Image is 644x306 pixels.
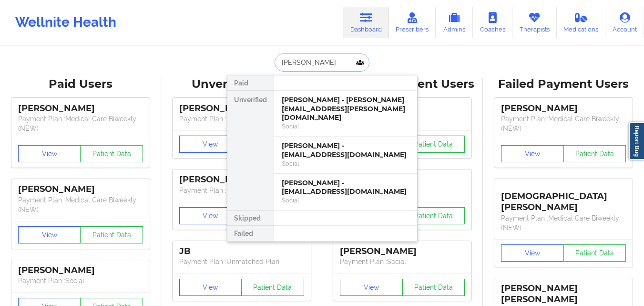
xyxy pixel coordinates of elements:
[18,226,81,243] button: View
[282,141,409,159] div: [PERSON_NAME] - [EMAIL_ADDRESS][DOMAIN_NAME]
[179,174,304,185] div: [PERSON_NAME]
[227,75,274,91] div: Paid
[179,103,304,114] div: [PERSON_NAME]
[179,246,304,257] div: JB
[227,226,274,241] div: Failed
[241,279,304,296] button: Patient Data
[227,91,274,211] div: Unverified
[282,179,409,196] div: [PERSON_NAME] - [EMAIL_ADDRESS][DOMAIN_NAME]
[473,7,512,38] a: Coaches
[343,7,389,38] a: Dashboard
[389,7,436,38] a: Prescribers
[436,7,473,38] a: Admins
[179,279,242,296] button: View
[402,279,465,296] button: Patient Data
[490,77,637,92] div: Failed Payment Users
[227,211,274,226] div: Skipped
[402,136,465,153] button: Patient Data
[340,279,403,296] button: View
[501,184,626,213] div: [DEMOGRAPHIC_DATA][PERSON_NAME]
[501,244,564,262] button: View
[18,103,143,114] div: [PERSON_NAME]
[282,122,409,130] div: Social
[501,114,626,133] p: Payment Plan : Medical Care Biweekly (NEW)
[501,213,626,232] p: Payment Plan : Medical Care Biweekly (NEW)
[7,77,154,92] div: Paid Users
[18,276,143,285] p: Payment Plan : Social
[501,145,564,162] button: View
[18,195,143,214] p: Payment Plan : Medical Care Biweekly (NEW)
[179,136,242,153] button: View
[501,283,626,305] div: [PERSON_NAME] [PERSON_NAME]
[179,114,304,124] p: Payment Plan : Unmatched Plan
[282,159,409,168] div: Social
[282,95,409,122] div: [PERSON_NAME] - [PERSON_NAME][EMAIL_ADDRESS][PERSON_NAME][DOMAIN_NAME]
[402,207,465,224] button: Patient Data
[501,103,626,114] div: [PERSON_NAME]
[340,257,465,266] p: Payment Plan : Social
[629,122,644,160] a: Report Bug
[80,226,143,243] button: Patient Data
[340,246,465,257] div: [PERSON_NAME]
[557,7,606,38] a: Medications
[18,145,81,162] button: View
[80,145,143,162] button: Patient Data
[563,145,626,162] button: Patient Data
[179,207,242,224] button: View
[18,265,143,276] div: [PERSON_NAME]
[18,184,143,195] div: [PERSON_NAME]
[179,257,304,266] p: Payment Plan : Unmatched Plan
[179,186,304,195] p: Payment Plan : Unmatched Plan
[563,244,626,262] button: Patient Data
[512,7,557,38] a: Therapists
[168,77,316,92] div: Unverified Users
[282,196,409,204] div: Social
[18,114,143,133] p: Payment Plan : Medical Care Biweekly (NEW)
[605,7,644,38] a: Account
